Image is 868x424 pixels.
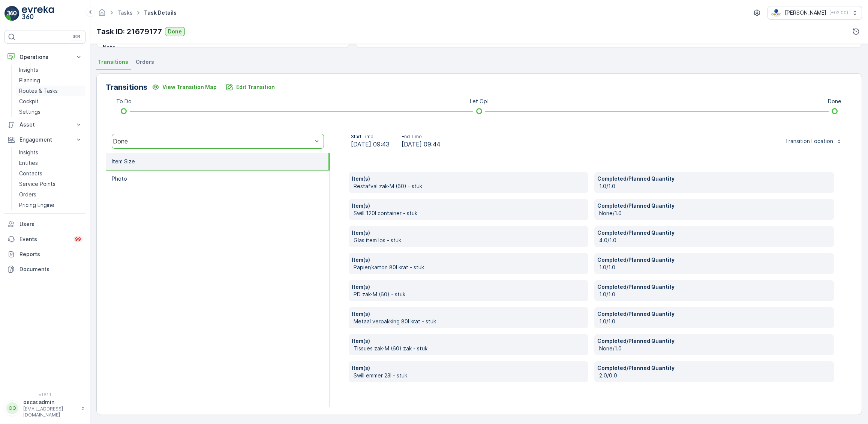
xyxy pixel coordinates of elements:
p: Item Size [112,158,135,165]
button: Transition Location [781,135,847,147]
p: Photo [112,175,127,183]
p: Operations [19,53,70,61]
p: Events [19,235,69,243]
a: Orders [16,189,85,200]
a: Reports [4,247,85,262]
p: Edit Transition [236,83,275,91]
p: Entities [19,159,38,167]
p: 2.0/0.0 [599,372,831,379]
button: Asset [4,117,85,132]
p: Completed/Planned Quantity [597,310,831,318]
p: Tissues zak-M (60) zak - stuk [354,345,585,352]
a: Cockpit [16,96,85,107]
button: Operations [4,50,85,65]
p: Users [19,220,82,228]
a: Routes & Tasks [16,86,85,96]
p: Transitions [106,81,147,93]
p: Start Time [351,134,390,140]
p: Item(s) [352,310,585,318]
p: ⌘B [73,34,80,40]
p: None/1.0 [599,210,831,217]
a: Service Points [16,179,85,189]
p: Settings [19,108,40,116]
p: Task ID: 21679177 [96,26,162,37]
p: Transition Location [785,137,833,145]
div: Done [113,138,312,145]
button: Edit Transition [221,81,279,93]
img: logo_light-DOdMpM7g.png [22,6,54,21]
p: Reports [19,250,82,258]
p: Done [168,28,182,35]
p: To Do [116,98,132,105]
p: Let Op! [470,98,489,105]
p: Completed/Planned Quantity [597,364,831,372]
p: 99 [75,236,81,242]
span: [DATE] 09:43 [351,140,390,149]
p: Completed/Planned Quantity [597,202,831,210]
p: 1.0/1.0 [599,264,831,271]
p: [PERSON_NAME] [785,9,826,17]
a: Planning [16,75,85,86]
span: Orders [136,58,154,66]
p: Metaal verpakking 80l krat - stuk [354,318,585,325]
p: Routes & Tasks [19,87,58,95]
button: Done [165,27,185,36]
p: 1.0/1.0 [599,291,831,298]
button: [PERSON_NAME](+02:00) [768,6,862,20]
a: Tasks [117,9,133,16]
a: Documents [4,262,85,277]
p: Item(s) [352,283,585,291]
div: OO [6,402,18,414]
p: Orders [19,191,36,198]
p: ( +02:00 ) [829,10,848,16]
p: Item(s) [352,364,585,372]
p: 1.0/1.0 [599,183,831,190]
p: Item(s) [352,256,585,264]
a: Entities [16,158,85,168]
p: Insights [19,149,38,156]
p: Completed/Planned Quantity [597,283,831,291]
button: Engagement [4,132,85,147]
a: Homepage [98,11,106,18]
p: None/1.0 [599,345,831,352]
p: Cockpit [19,98,39,105]
a: Contacts [16,168,85,179]
p: [EMAIL_ADDRESS][DOMAIN_NAME] [23,406,77,418]
p: Pricing Engine [19,201,54,209]
p: End Time [402,134,440,140]
p: Swill 120l container - stuk [354,210,585,217]
p: Documents [19,266,82,273]
p: Completed/Planned Quantity [597,175,831,183]
p: Papier/karton 80l krat - stuk [354,264,585,271]
img: basis-logo_rgb2x.png [771,9,782,17]
span: [DATE] 09:44 [402,140,440,149]
p: Completed/Planned Quantity [597,229,831,237]
p: Completed/Planned Quantity [597,337,831,345]
p: Item(s) [352,175,585,183]
p: PD zak-M (60) - stuk [354,291,585,298]
button: View Transition Map [147,81,221,93]
p: Glas item los - stuk [354,237,585,244]
img: logo [4,6,19,21]
a: Pricing Engine [16,200,85,210]
p: 4.0/1.0 [599,237,831,244]
a: Insights [16,147,85,158]
a: Users [4,217,85,232]
p: Contacts [19,170,42,177]
p: Item(s) [352,202,585,210]
p: Service Points [19,180,55,188]
p: oscar.admin [23,398,77,406]
p: Asset [19,121,70,128]
p: View Transition Map [162,83,217,91]
p: Swill emmer 23l - stuk [354,372,585,379]
p: Restafval zak-M (60) - stuk [354,183,585,190]
p: Planning [19,77,40,84]
p: Done [828,98,841,105]
span: Task Details [142,9,178,17]
p: 1.0/1.0 [599,318,831,325]
span: Transitions [98,58,128,66]
a: Events99 [4,232,85,247]
p: Item(s) [352,337,585,345]
p: Item(s) [352,229,585,237]
button: OOoscar.admin[EMAIL_ADDRESS][DOMAIN_NAME] [4,398,85,418]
